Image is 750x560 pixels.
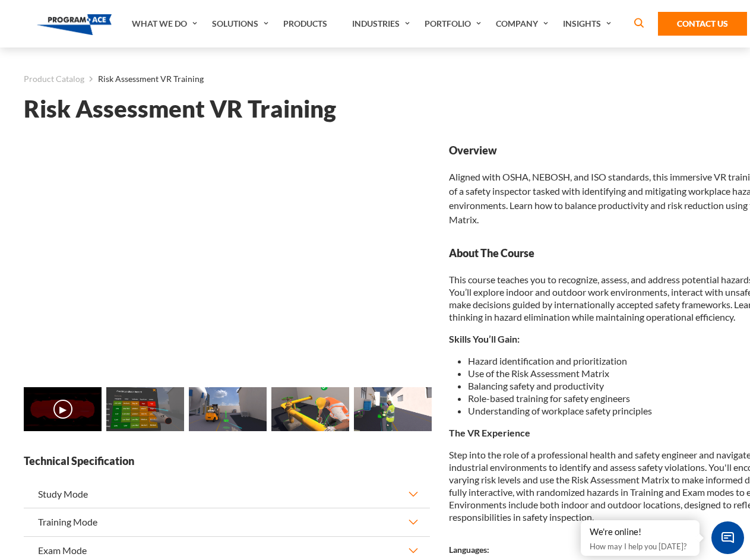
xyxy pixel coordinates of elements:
[189,387,267,431] img: Risk Assessment VR Training - Preview 2
[106,387,184,431] img: Risk Assessment VR Training - Preview 1
[24,454,430,469] strong: Technical Specification
[711,521,744,554] span: Chat Widget
[271,387,349,431] img: Risk Assessment VR Training - Preview 3
[354,387,432,431] img: Risk Assessment VR Training - Preview 4
[24,508,430,536] button: Training Mode
[24,71,84,87] a: Product Catalog
[24,143,430,372] iframe: Risk Assessment VR Training - Video 0
[24,480,430,508] button: Study Mode
[24,387,102,431] img: Risk Assessment VR Training - Video 0
[53,400,72,419] button: ▶
[590,526,691,538] div: We're online!
[84,71,204,87] li: Risk Assessment VR Training
[590,539,691,553] p: How may I help you [DATE]?
[449,545,489,555] strong: Languages:
[37,14,112,35] img: Program-Ace
[658,12,747,36] a: Contact Us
